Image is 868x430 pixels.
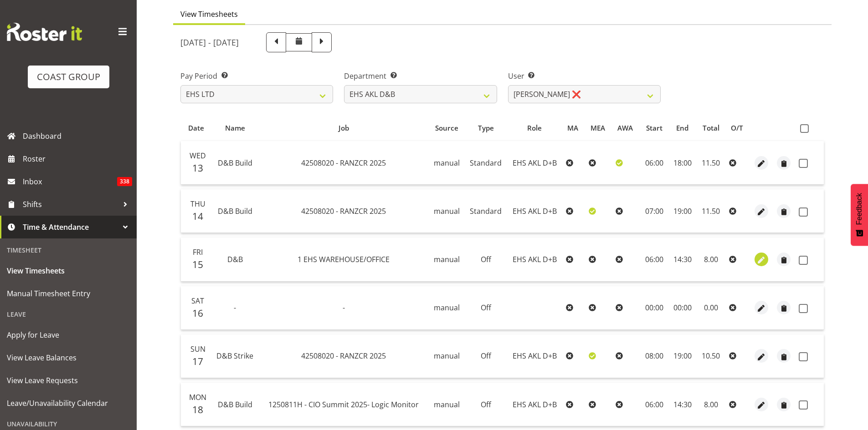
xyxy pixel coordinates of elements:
span: View Leave Balances [7,351,130,364]
span: Shifts [23,197,118,211]
a: View Leave Balances [2,346,134,369]
span: 16 [192,307,203,319]
span: 15 [192,258,203,271]
span: manual [434,206,460,216]
span: D&B Build [218,206,252,216]
span: D&B Strike [216,351,253,361]
span: Feedback [855,193,863,225]
span: Source [435,123,458,133]
label: User [508,71,661,81]
label: Pay Period [180,71,333,81]
span: 18 [192,403,203,416]
td: 14:30 [669,383,696,426]
span: - [343,303,345,313]
span: MEA [591,123,605,133]
span: Name [225,123,245,133]
td: 06:00 [640,383,668,426]
td: Standard [465,189,507,233]
span: 1 EHS WAREHOUSE/OFFICE [298,254,390,264]
span: EHS AKL D+B [513,206,557,216]
span: Job [339,123,349,133]
td: 08:00 [640,334,668,378]
span: View Leave Requests [7,374,130,387]
td: Off [465,286,507,330]
span: AWA [617,123,633,133]
span: Apply for Leave [7,328,130,342]
span: MA [567,123,578,133]
span: Sat [191,296,204,306]
td: 19:00 [669,189,696,233]
span: Manual Timesheet Entry [7,287,130,300]
span: O/T [731,123,743,133]
span: D&B Build [218,400,252,410]
span: 1250811H - CIO Summit 2025- Logic Monitor [268,400,419,410]
span: View Timesheets [7,264,130,278]
span: manual [434,158,460,168]
span: 42508020 - RANZCR 2025 [301,206,386,216]
td: 00:00 [669,286,696,330]
a: View Leave Requests [2,369,134,392]
a: Apply for Leave [2,324,134,346]
td: 8.00 [696,383,725,426]
td: 06:00 [640,238,668,281]
button: Feedback - Show survey [851,184,868,246]
td: 10.50 [696,334,725,378]
span: 338 [117,177,132,186]
span: D&B [227,254,243,264]
a: Leave/Unavailability Calendar [2,392,134,415]
span: Start [646,123,663,133]
label: Department [344,71,497,81]
span: manual [434,351,460,361]
span: Wed [190,151,206,161]
h5: [DATE] - [DATE] [180,37,239,47]
td: 00:00 [640,286,668,330]
td: Standard [465,141,507,185]
span: Time & Attendance [23,220,118,234]
a: Manual Timesheet Entry [2,282,134,305]
td: 11.50 [696,189,725,233]
span: Leave/Unavailability Calendar [7,396,130,410]
span: Roster [23,152,132,166]
td: Off [465,334,507,378]
span: EHS AKL D+B [513,351,557,361]
div: Leave [2,305,134,324]
span: EHS AKL D+B [513,400,557,410]
td: 11.50 [696,141,725,185]
span: 17 [192,355,203,368]
a: View Timesheets [2,259,134,282]
span: 14 [192,210,203,223]
td: 18:00 [669,141,696,185]
span: Dashboard [23,129,132,143]
span: Thu [190,199,205,209]
span: Inbox [23,175,117,188]
div: Timesheet [2,241,134,259]
span: Role [527,123,542,133]
span: 42508020 - RANZCR 2025 [301,158,386,168]
span: Sun [190,344,205,354]
span: manual [434,303,460,313]
span: Fri [193,247,203,257]
span: 13 [192,162,203,174]
span: Type [478,123,494,133]
span: 42508020 - RANZCR 2025 [301,351,386,361]
span: manual [434,254,460,264]
span: manual [434,400,460,410]
td: Off [465,238,507,281]
td: Off [465,383,507,426]
span: View Timesheets [180,9,238,20]
td: 8.00 [696,238,725,281]
img: Rosterit website logo [7,23,82,41]
span: End [676,123,688,133]
span: EHS AKL D+B [513,158,557,168]
td: 19:00 [669,334,696,378]
td: 07:00 [640,189,668,233]
span: EHS AKL D+B [513,254,557,264]
td: 06:00 [640,141,668,185]
span: - [234,303,236,313]
td: 0.00 [696,286,725,330]
div: COAST GROUP [37,70,100,84]
span: Total [703,123,719,133]
span: D&B Build [218,158,252,168]
td: 14:30 [669,238,696,281]
span: Date [188,123,204,133]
